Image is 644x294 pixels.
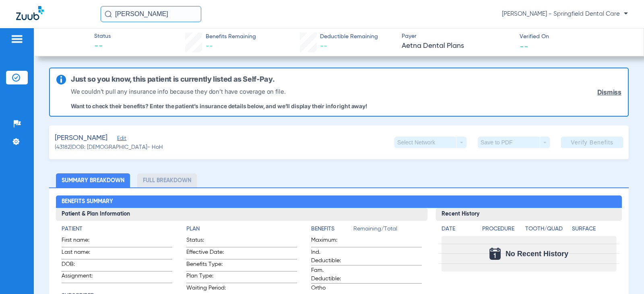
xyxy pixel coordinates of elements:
span: Maximum: [311,236,351,247]
span: -- [94,41,111,52]
span: Effective Date: [186,248,226,259]
p: We couldn’t pull any insurance info because they don’t have coverage on file. [71,87,367,96]
h3: Patient & Plan Information [56,208,427,221]
span: Edit [117,136,124,143]
app-breakdown-title: Surface [572,225,616,236]
h2: Benefits Summary [56,195,621,208]
a: Dismiss [597,88,621,96]
span: -- [520,42,528,50]
h4: Procedure [482,225,522,233]
span: Ind. Deductible: [311,248,351,265]
span: Benefits Type: [186,260,226,271]
h4: Tooth/Quad [525,225,569,233]
li: Summary Breakdown [56,173,130,187]
span: First name: [62,236,101,247]
span: Remaining/Total [353,225,422,236]
h6: Just so you know, this patient is currently listed as Self-Pay. [71,75,275,84]
span: Verified On [520,33,631,41]
app-breakdown-title: Benefits [311,225,353,236]
span: DOB: [62,260,101,271]
span: Aetna Dental Plans [402,41,513,51]
span: [PERSON_NAME] [55,133,107,143]
app-breakdown-title: Procedure [482,225,522,236]
span: [PERSON_NAME] - Springfield Dental Care [502,10,628,18]
h4: Surface [572,225,616,233]
img: Calendar [489,248,501,260]
span: Plan Type: [186,272,226,283]
span: Status [94,32,111,41]
span: Last name: [62,248,101,259]
app-breakdown-title: Date [442,225,475,236]
span: Payer [402,32,513,41]
span: -- [206,43,213,50]
span: Assignment: [62,272,101,283]
span: Status: [186,236,226,247]
img: hamburger-icon [10,34,23,44]
h3: Recent History [436,208,621,221]
li: Full Breakdown [137,173,197,187]
span: Fam. Deductible: [311,266,351,283]
h4: Patient [62,225,172,233]
img: Zuub Logo [16,6,44,20]
span: No Recent History [506,250,568,258]
p: Want to check their benefits? Enter the patient’s insurance details below, and we’ll display thei... [71,103,367,109]
img: info-icon [56,75,66,84]
h4: Date [442,225,475,233]
h4: Plan [186,225,297,233]
span: (43182) DOB: [DEMOGRAPHIC_DATA] - HoH [55,143,163,152]
h4: Benefits [311,225,353,233]
img: Search Icon [105,10,112,18]
input: Search for patients [101,6,201,22]
span: -- [320,43,327,50]
span: Benefits Remaining [206,33,256,41]
app-breakdown-title: Tooth/Quad [525,225,569,236]
span: Deductible Remaining [320,33,378,41]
